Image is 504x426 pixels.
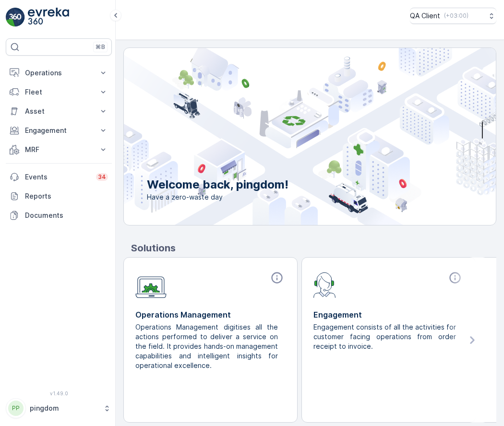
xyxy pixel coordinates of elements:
[81,48,496,225] img: city illustration
[25,191,108,201] p: Reports
[25,172,90,182] p: Events
[6,121,112,140] button: Engagement
[147,177,288,192] p: Welcome back, pingdom!
[30,403,98,413] p: pingdom
[25,68,93,78] p: Operations
[96,43,105,51] p: ⌘B
[25,87,93,97] p: Fleet
[6,83,112,102] button: Fleet
[135,309,286,320] p: Operations Management
[313,309,464,320] p: Engagement
[135,322,278,370] p: Operations Management digitises all the actions performed to deliver a service on the field. It p...
[313,322,456,351] p: Engagement consists of all the activities for customer facing operations from order receipt to in...
[6,102,112,121] button: Asset
[410,8,496,24] button: QA Client(+03:00)
[444,12,468,20] p: ( +03:00 )
[147,192,288,202] span: Have a zero-waste day
[6,140,112,159] button: MRF
[25,211,108,220] p: Documents
[25,126,93,135] p: Engagement
[313,271,336,298] img: module-icon
[6,8,25,27] img: logo
[410,11,440,21] p: QA Client
[6,187,112,206] a: Reports
[6,206,112,225] a: Documents
[6,63,112,83] button: Operations
[131,241,496,255] p: Solutions
[25,145,93,154] p: MRF
[6,390,112,396] span: v 1.49.0
[25,106,93,116] p: Asset
[6,398,112,418] button: PPpingdom
[6,167,112,187] a: Events34
[8,401,24,416] div: PP
[135,271,167,298] img: module-icon
[98,173,106,181] p: 34
[28,8,69,27] img: logo_light-DOdMpM7g.png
